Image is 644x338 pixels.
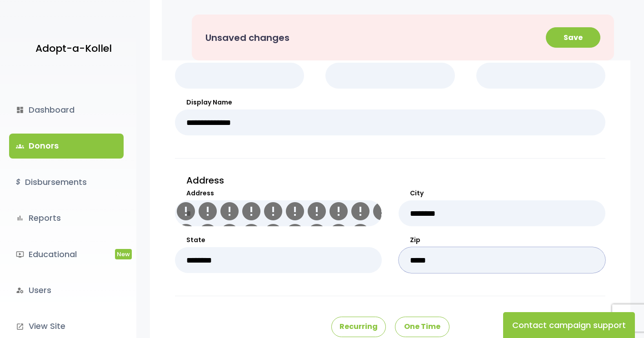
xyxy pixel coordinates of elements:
i: bar_chart [16,214,24,222]
label: Zip [399,235,605,245]
p: Address [175,172,605,189]
label: Display Name [175,98,605,107]
button: Save [546,27,600,48]
a: manage_accountsUsers [9,278,124,303]
i: ondemand_video [16,250,24,258]
a: ondemand_videoEducationalNew [9,242,124,267]
span: New [115,249,132,259]
a: groupsDonors [9,134,124,158]
button: Contact campaign support [503,312,635,338]
p: One Time [395,317,449,337]
p: Adopt-a-Kollel [35,40,112,58]
a: $Disbursements [9,170,124,194]
a: Adopt-a-Kollel [31,26,112,70]
a: dashboardDashboard [9,98,124,122]
i: manage_accounts [16,286,24,294]
i: $ [16,176,20,189]
p: Unsaved changes [205,30,290,46]
label: Address [175,189,382,198]
i: dashboard [16,106,24,114]
span: groups [16,142,24,150]
i: launch [16,323,24,331]
label: City [399,189,605,198]
p: Recurring [331,317,386,337]
a: bar_chartReports [9,206,124,230]
label: State [175,235,382,245]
